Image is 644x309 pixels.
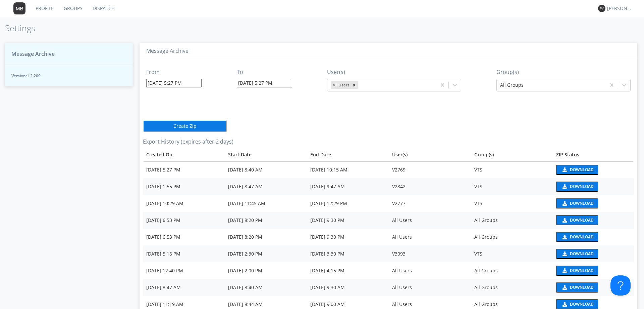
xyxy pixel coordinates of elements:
[392,234,467,240] div: All Users
[146,200,221,207] div: [DATE] 10:29 AM
[610,275,631,296] iframe: Toggle Customer Support
[570,302,594,306] div: Download
[471,148,553,161] th: Group(s)
[570,185,594,189] div: Download
[561,302,567,307] img: download media button
[389,148,471,161] th: User(s)
[310,267,385,274] div: [DATE] 4:15 PM
[474,250,549,257] div: VTS
[392,217,467,224] div: All Users
[570,201,594,205] div: Download
[11,73,126,79] span: Version: 1.2.209
[228,200,303,207] div: [DATE] 11:45 AM
[474,166,549,173] div: VTS
[556,215,598,225] button: Download
[474,183,549,190] div: VTS
[146,250,221,257] div: [DATE] 5:16 PM
[561,268,567,273] img: download media button
[13,2,25,14] img: 373638.png
[351,81,358,89] div: Remove All Users
[146,234,221,240] div: [DATE] 6:53 PM
[228,234,303,240] div: [DATE] 8:20 PM
[392,200,467,207] div: V2777
[143,120,227,132] button: Create Zip
[561,252,567,256] img: download media button
[561,184,567,189] img: download media button
[561,235,567,239] img: download media button
[392,166,467,173] div: V2769
[570,252,594,256] div: Download
[570,168,594,172] div: Download
[556,165,598,175] button: Download
[556,182,598,192] button: Download
[474,217,549,224] div: All Groups
[570,218,594,222] div: Download
[556,232,598,242] button: Download
[561,285,567,290] img: download media button
[5,43,133,65] button: Message Archive
[228,267,303,274] div: [DATE] 2:00 PM
[146,284,221,291] div: [DATE] 8:47 AM
[310,166,385,173] div: [DATE] 10:15 AM
[228,183,303,190] div: [DATE] 8:47 AM
[556,266,631,276] a: download media buttonDownload
[228,301,303,308] div: [DATE] 8:44 AM
[228,166,303,173] div: [DATE] 8:40 AM
[228,217,303,224] div: [DATE] 8:20 PM
[392,267,467,274] div: All Users
[556,198,598,208] button: Download
[556,249,631,259] a: download media buttonDownload
[310,217,385,224] div: [DATE] 9:30 PM
[143,148,225,161] th: Toggle SortBy
[474,301,549,308] div: All Groups
[228,284,303,291] div: [DATE] 8:40 AM
[327,69,461,75] h3: User(s)
[237,69,292,75] h3: To
[474,234,549,240] div: All Groups
[331,81,351,89] div: All Users
[225,148,307,161] th: Toggle SortBy
[11,50,55,58] span: Message Archive
[570,269,594,273] div: Download
[556,249,598,259] button: Download
[392,250,467,257] div: V3093
[607,5,632,12] div: [PERSON_NAME] *
[474,284,549,291] div: All Groups
[561,201,567,206] img: download media button
[143,139,634,145] h3: Export History (expires after 2 days)
[556,266,598,276] button: Download
[561,218,567,223] img: download media button
[392,301,467,308] div: All Users
[146,267,221,274] div: [DATE] 12:40 PM
[310,301,385,308] div: [DATE] 9:00 AM
[556,282,598,293] button: Download
[146,48,631,54] h3: Message Archive
[474,267,549,274] div: All Groups
[496,69,631,75] h3: Group(s)
[392,183,467,190] div: V2842
[310,284,385,291] div: [DATE] 9:30 AM
[228,250,303,257] div: [DATE] 2:30 PM
[5,65,133,86] button: Version:1.2.209
[556,215,631,225] a: download media buttonDownload
[146,166,221,173] div: [DATE] 5:27 PM
[392,284,467,291] div: All Users
[307,148,389,161] th: Toggle SortBy
[146,301,221,308] div: [DATE] 11:19 AM
[310,183,385,190] div: [DATE] 9:47 AM
[146,69,202,75] h3: From
[310,250,385,257] div: [DATE] 3:30 PM
[556,182,631,192] a: download media buttonDownload
[556,165,631,175] a: download media buttonDownload
[556,282,631,293] a: download media buttonDownload
[310,200,385,207] div: [DATE] 12:29 PM
[310,234,385,240] div: [DATE] 9:30 PM
[570,285,594,289] div: Download
[561,167,567,172] img: download media button
[556,232,631,242] a: download media buttonDownload
[598,5,605,12] img: 373638.png
[570,235,594,239] div: Download
[556,198,631,208] a: download media buttonDownload
[474,200,549,207] div: VTS
[553,148,634,161] th: Toggle SortBy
